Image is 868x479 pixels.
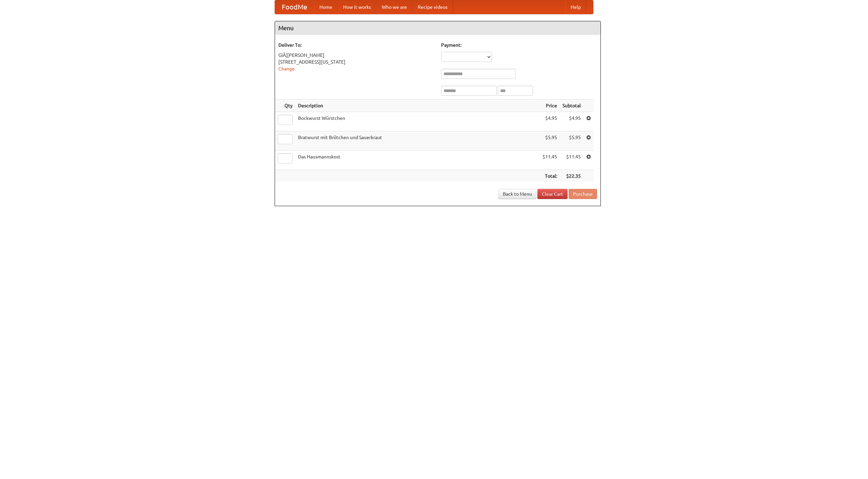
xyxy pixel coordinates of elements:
[560,170,584,182] th: $22.35
[540,151,560,170] td: $11.45
[278,59,434,65] div: [STREET_ADDRESS][US_STATE]
[560,112,584,131] td: $4.95
[275,100,295,112] th: Qty
[278,42,434,48] h5: Deliver To:
[295,131,540,151] td: Bratwurst mit Brötchen und Sauerkraut
[540,112,560,131] td: $4.95
[441,42,597,48] h5: Payment:
[498,189,536,199] a: Back to Menu
[412,0,453,14] a: Recipe videos
[314,0,338,14] a: Home
[338,0,376,14] a: How it works
[295,151,540,170] td: Das Hausmannskost
[278,52,434,59] div: GlÃ¦[PERSON_NAME]
[376,0,412,14] a: Who we are
[295,112,540,131] td: Bockwurst Würstchen
[275,21,600,35] h4: Menu
[540,170,560,182] th: Total:
[537,189,568,199] a: Clear Cart
[278,66,295,71] a: Change
[540,100,560,112] th: Price
[560,131,584,151] td: $5.95
[560,151,584,170] td: $11.45
[560,100,584,112] th: Subtotal
[565,0,586,14] a: Help
[540,131,560,151] td: $5.95
[569,189,597,199] button: Purchase
[295,100,540,112] th: Description
[275,0,314,14] a: FoodMe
